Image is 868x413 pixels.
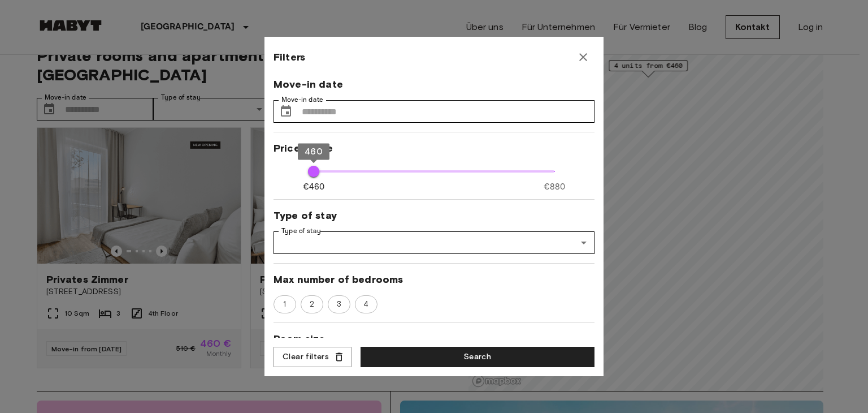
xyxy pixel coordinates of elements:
span: Room size [274,332,594,346]
span: €460 [303,181,325,193]
span: Filters [274,50,305,64]
span: Move-in date [274,78,594,91]
label: Type of stay [281,226,321,236]
button: Clear filters [274,347,351,368]
span: 1 [277,299,292,310]
span: Price range [274,141,594,155]
span: Max number of bedrooms [274,273,594,286]
div: 3 [328,295,350,313]
span: 2 [303,299,320,310]
label: Move-in date [281,95,323,105]
div: 4 [355,295,377,313]
span: 3 [331,299,348,310]
button: Choose date [275,100,297,123]
span: 460 [305,147,322,157]
div: 2 [301,295,323,313]
button: Search [361,347,594,368]
span: €880 [544,181,566,193]
span: Type of stay [274,209,594,222]
div: 1 [274,295,296,313]
span: 4 [357,299,375,310]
